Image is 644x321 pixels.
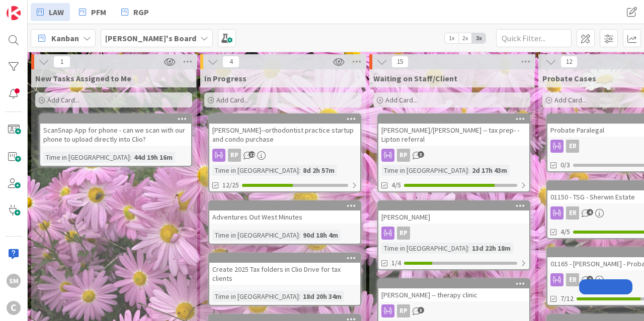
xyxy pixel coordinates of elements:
[458,33,472,43] span: 2x
[222,56,239,68] span: 4
[560,293,574,304] span: 7/12
[212,230,299,241] div: Time in [GEOGRAPHIC_DATA]
[299,291,300,302] span: :
[209,201,360,224] div: Adventures Out West Minutes
[300,165,337,176] div: 8d 2h 57m
[378,279,529,301] div: [PERSON_NAME] -- therapy clinic
[378,288,529,301] div: [PERSON_NAME] -- therapy clinic
[300,230,341,241] div: 90d 18h 4m
[53,56,70,68] span: 1
[249,151,255,158] span: 12
[299,230,300,241] span: :
[391,56,409,68] span: 15
[587,276,593,282] span: 2
[209,149,360,162] div: RP
[209,115,360,146] div: [PERSON_NAME]--orthodontist practice startup and condo purchase
[496,29,572,47] input: Quick Filter...
[300,291,344,302] div: 18d 20h 34m
[397,227,410,240] div: RP
[418,307,424,313] span: 3
[554,95,587,104] span: Add Card...
[468,243,469,254] span: :
[51,32,79,44] span: Kanban
[378,115,529,146] div: [PERSON_NAME]/[PERSON_NAME] -- tax prep- - Lipton referral
[7,301,21,315] div: C
[208,253,361,306] a: Create 2025 Tax folders in Clio Drive for tax clientsTime in [GEOGRAPHIC_DATA]:18d 20h 34m
[397,304,410,317] div: RP
[228,149,241,162] div: RP
[566,273,579,286] div: ER
[566,140,579,153] div: ER
[378,304,529,317] div: RP
[39,114,192,167] a: ScanSnap App for phone - can we scan with our phone to upload directly into Clio?Time in [GEOGRAP...
[40,115,191,146] div: ScanSnap App for phone - can we scan with our phone to upload directly into Clio?
[542,73,596,83] span: Probate Cases
[204,73,247,83] span: In Progress
[43,152,130,163] div: Time in [GEOGRAPHIC_DATA]
[445,33,458,43] span: 1x
[216,95,249,104] span: Add Card...
[35,73,131,83] span: New Tasks Assigned to Me
[73,3,112,21] a: PFM
[560,160,570,170] span: 0/3
[378,227,529,240] div: RP
[378,124,529,146] div: [PERSON_NAME]/[PERSON_NAME] -- tax prep- - Lipton referral
[472,33,486,43] span: 3x
[560,227,570,237] span: 4/5
[468,165,469,176] span: :
[208,114,361,192] a: [PERSON_NAME]--orthodontist practice startup and condo purchaseRPTime in [GEOGRAPHIC_DATA]:8d 2h ...
[381,165,468,176] div: Time in [GEOGRAPHIC_DATA]
[381,243,468,254] div: Time in [GEOGRAPHIC_DATA]
[391,258,401,268] span: 1/4
[7,274,21,288] div: SM
[131,152,175,163] div: 44d 19h 16m
[115,3,155,21] a: RGP
[212,291,299,302] div: Time in [GEOGRAPHIC_DATA]
[397,149,410,162] div: RP
[378,201,529,224] div: [PERSON_NAME]
[47,95,79,104] span: Add Card...
[105,33,196,43] b: [PERSON_NAME]'s Board
[209,124,360,146] div: [PERSON_NAME]--orthodontist practice startup and condo purchase
[391,180,401,190] span: 4/5
[130,152,131,163] span: :
[49,6,64,18] span: LAW
[378,149,529,162] div: RP
[91,6,106,18] span: PFM
[31,3,70,21] a: LAW
[469,243,513,254] div: 13d 22h 18m
[212,165,299,176] div: Time in [GEOGRAPHIC_DATA]
[566,206,579,220] div: ER
[209,254,360,285] div: Create 2025 Tax folders in Clio Drive for tax clients
[587,209,593,216] span: 4
[299,165,300,176] span: :
[209,263,360,285] div: Create 2025 Tax folders in Clio Drive for tax clients
[385,95,418,104] span: Add Card...
[133,6,149,18] span: RGP
[7,6,21,20] img: Visit kanbanzone.com
[469,165,510,176] div: 2d 17h 43m
[560,56,578,68] span: 12
[208,200,361,245] a: Adventures Out West MinutesTime in [GEOGRAPHIC_DATA]:90d 18h 4m
[418,151,424,158] span: 3
[209,210,360,224] div: Adventures Out West Minutes
[222,180,239,190] span: 12/25
[377,114,530,192] a: [PERSON_NAME]/[PERSON_NAME] -- tax prep- - Lipton referralRPTime in [GEOGRAPHIC_DATA]:2d 17h 43m4/5
[373,73,457,83] span: Waiting on Staff/Client
[40,124,191,146] div: ScanSnap App for phone - can we scan with our phone to upload directly into Clio?
[378,210,529,224] div: [PERSON_NAME]
[377,200,530,270] a: [PERSON_NAME]RPTime in [GEOGRAPHIC_DATA]:13d 22h 18m1/4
